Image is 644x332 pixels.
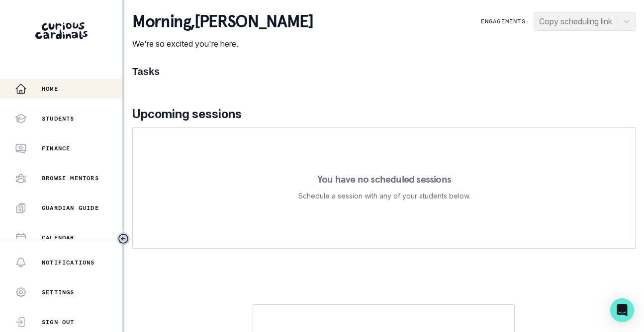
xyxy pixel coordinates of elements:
p: Browse Mentors [42,174,99,182]
p: morning , [PERSON_NAME] [132,12,313,32]
img: Curious Cardinals Logo [35,22,88,39]
p: Sign Out [42,318,75,326]
p: Upcoming sessions [132,105,636,123]
p: Students [42,115,75,123]
p: Engagements: [481,17,530,25]
h1: Tasks [132,66,636,77]
p: Home [42,85,58,93]
p: You have no scheduled sessions [317,174,451,184]
p: Settings [42,288,75,296]
p: Calendar [42,234,75,242]
p: Guardian Guide [42,204,99,212]
p: Finance [42,144,70,152]
p: Notifications [42,259,95,266]
p: We're so excited you're here. [132,38,313,50]
p: Schedule a session with any of your students below. [298,190,470,202]
button: Toggle sidebar [117,232,130,245]
div: Open Intercom Messenger [610,298,634,322]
